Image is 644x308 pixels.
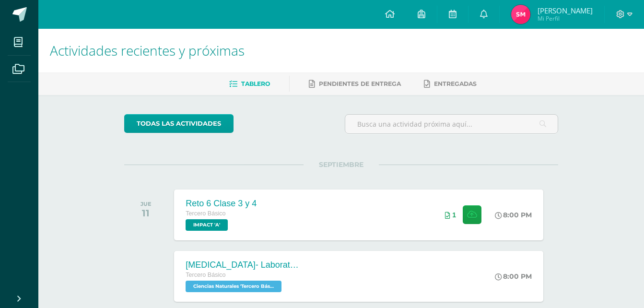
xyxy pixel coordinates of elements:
span: Mi Perfil [538,14,593,23]
div: JUE [141,201,152,207]
div: 11 [141,207,152,219]
div: [MEDICAL_DATA]- Laboratorio en clase [186,260,301,270]
span: Tercero Básico [186,210,225,217]
a: Entregadas [424,76,477,92]
span: Entregadas [434,80,477,87]
span: Ciencias Naturales 'Tercero Básico A' [186,281,281,292]
a: todas las Actividades [124,114,234,133]
span: Tercero Básico [186,272,225,278]
span: Pendientes de entrega [319,80,401,87]
span: Tablero [241,80,270,87]
img: 07e34a97935cb444207a82b8f49d728a.png [511,5,530,24]
input: Busca una actividad próxima aquí... [345,115,558,133]
div: Reto 6 Clase 3 y 4 [186,199,257,209]
span: IMPACT 'A' [186,219,228,231]
a: Pendientes de entrega [309,76,401,92]
span: [PERSON_NAME] [538,6,593,15]
span: SEPTIEMBRE [304,160,379,169]
div: Archivos entregados [445,211,456,219]
span: Actividades recientes y próximas [50,41,245,59]
div: 8:00 PM [495,211,532,219]
div: 8:00 PM [495,272,532,281]
a: Tablero [229,76,270,92]
span: 1 [452,211,456,219]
